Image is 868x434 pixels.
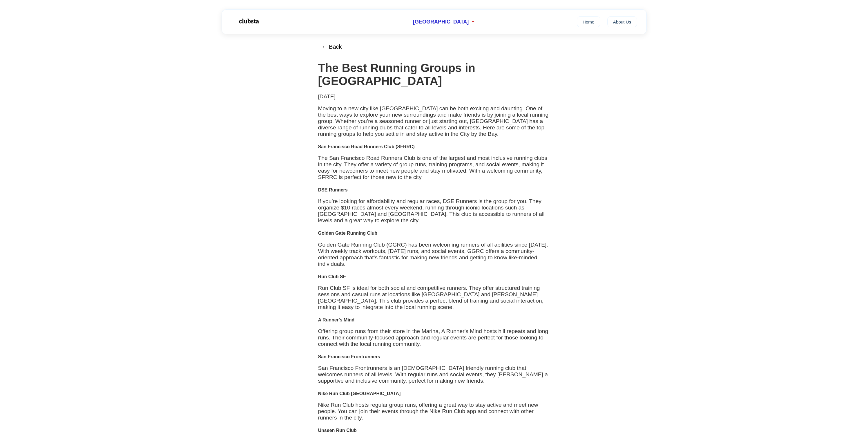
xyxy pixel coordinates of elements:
[318,365,550,384] p: San Francisco Frontrunners is an [DEMOGRAPHIC_DATA] friendly running club that welcomes runners o...
[413,19,469,25] span: [GEOGRAPHIC_DATA]
[318,231,550,236] h4: Golden Gate Running Club
[607,16,637,27] a: About Us
[318,391,550,396] h4: Nike Run Club [GEOGRAPHIC_DATA]
[318,105,550,137] p: Moving to a new city like [GEOGRAPHIC_DATA] can be both exciting and daunting. One of the best wa...
[318,187,550,193] h4: DSE Runners
[318,428,550,433] h4: Unseen Run Club
[318,155,550,180] p: The San Francisco Road Runners Club is one of the largest and most inclusive running clubs in the...
[577,16,600,27] a: Home
[318,62,550,88] h1: The Best Running Groups in [GEOGRAPHIC_DATA]
[318,317,550,323] h4: A Runner's Mind
[318,198,550,224] p: If you’re looking for affordability and regular races, DSE Runners is the group for you. They org...
[318,40,345,54] button: ← Back
[231,14,266,28] img: Logo
[318,274,550,279] h4: Run Club SF
[318,242,550,267] p: Golden Gate Running Club (GGRC) has been welcoming runners of all abilities since [DATE]. With we...
[318,285,550,310] p: Run Club SF is ideal for both social and competitive runners. They offer structured training sess...
[318,354,550,359] h4: San Francisco Frontrunners
[318,402,550,421] p: Nike Run Club hosts regular group runs, offering a great way to stay active and meet new people. ...
[318,93,550,100] p: [DATE]
[318,328,550,347] p: Offering group runs from their store in the Marina, A Runner's Mind hosts hill repeats and long r...
[318,144,550,149] h4: San Francisco Road Runners Club (SFRRC)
